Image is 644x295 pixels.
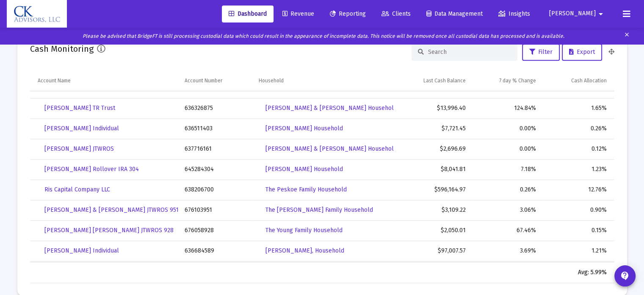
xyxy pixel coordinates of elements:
div: 0.00% [478,124,536,133]
td: 12.76% [542,180,614,200]
td: 645284304 [179,159,253,180]
td: 636511403 [179,118,253,139]
td: Column 7 day % Change [472,71,542,91]
span: Export [569,48,595,56]
td: Column Account Name [30,71,179,91]
span: The [PERSON_NAME] Family Household [265,206,373,214]
td: $8,041.81 [394,159,472,180]
td: 637716161 [179,139,253,159]
span: [PERSON_NAME] JTWROS [44,145,114,152]
div: 0.26% [478,185,536,194]
span: [PERSON_NAME] Household [265,166,343,173]
span: [PERSON_NAME] [PERSON_NAME] JTWROS 928 [44,227,174,234]
span: [PERSON_NAME] Individual [44,125,119,132]
td: $2,696.69 [394,139,472,159]
a: [PERSON_NAME] & [PERSON_NAME] JTWROS 951 [38,202,185,219]
button: [PERSON_NAME] [539,5,616,22]
button: Filter [522,44,560,61]
td: Column Last Cash Balance [394,71,472,91]
td: 636326926 [179,261,253,281]
a: Data Management [420,6,489,22]
td: 1.64% [542,261,614,281]
span: [PERSON_NAME] & [PERSON_NAME] Household [265,145,397,152]
a: Ris Capital Company LLC [38,181,117,198]
span: The Peskoe Family Household [265,186,347,193]
div: Data grid [30,71,614,283]
td: $7,721.45 [394,118,472,139]
a: [PERSON_NAME] TR Trust [38,100,122,117]
td: 636684589 [179,241,253,261]
span: Data Management [426,10,483,17]
a: Reporting [323,6,373,22]
a: The [PERSON_NAME] Family Household [259,202,380,219]
td: $596,164.97 [394,180,472,200]
td: $13,909.66 [394,261,472,281]
span: [PERSON_NAME] Individual [44,247,119,254]
td: 1.21% [542,241,614,261]
span: [PERSON_NAME] & [PERSON_NAME] JTWROS 951 [44,206,179,214]
div: Account Name [38,77,71,84]
div: 3.06% [478,206,536,214]
h2: Cash Monitoring [30,42,94,56]
span: Dashboard [229,10,267,17]
a: [PERSON_NAME], Household [259,242,351,259]
a: [PERSON_NAME] & [PERSON_NAME] Household [259,140,404,157]
td: Column Cash Allocation [542,71,614,91]
td: 636326875 [179,98,253,118]
div: 7 day % Change [499,77,536,84]
div: 7.18% [478,165,536,174]
div: Account Number [185,77,222,84]
div: 67.46% [478,226,536,235]
span: [PERSON_NAME], Household [265,247,344,254]
button: Export [562,44,602,61]
img: Dashboard [13,6,61,22]
a: [PERSON_NAME] Individual [38,242,126,259]
span: Ris Capital Company LLC [44,186,110,193]
td: $97,007.57 [394,241,472,261]
a: Dashboard [222,6,274,22]
a: Clients [375,6,417,22]
span: Filter [529,48,553,56]
span: [PERSON_NAME] [549,10,596,17]
td: 0.12% [542,139,614,159]
input: Search [428,48,511,56]
td: 676058928 [179,220,253,241]
td: 638206700 [179,180,253,200]
span: Insights [498,10,530,17]
span: [PERSON_NAME] Household [265,125,343,132]
a: The Young Family Household [259,222,349,239]
a: [PERSON_NAME] Rollover IRA 304 [38,161,146,178]
mat-icon: clear [624,30,630,42]
a: [PERSON_NAME] & [PERSON_NAME] Household [259,100,404,117]
span: [PERSON_NAME] & [PERSON_NAME] Household [265,104,397,112]
td: 1.23% [542,159,614,180]
a: [PERSON_NAME] [PERSON_NAME] JTWROS 928 [38,222,180,239]
td: $3,109.22 [394,200,472,220]
a: Insights [492,6,537,22]
td: 0.90% [542,200,614,220]
div: 124.84% [478,104,536,112]
div: 3.69% [478,247,536,255]
div: Cash Allocation [571,77,607,84]
a: The Peskoe Family Household [259,181,354,198]
td: Column Account Number [179,71,253,91]
div: 0.00% [478,145,536,153]
a: [PERSON_NAME] Household [259,120,350,137]
div: Household [259,77,284,84]
mat-icon: arrow_drop_down [596,6,606,22]
span: [PERSON_NAME] TR Trust [44,104,115,112]
div: Avg: 5.99% [548,268,607,277]
a: [PERSON_NAME] Household [259,161,350,178]
td: $13,996.40 [394,98,472,118]
span: Reporting [330,10,366,17]
span: The Young Family Household [265,227,343,234]
i: Please be advised that BridgeFT is still processing custodial data which could result in the appe... [83,33,564,39]
td: 1.65% [542,98,614,118]
td: Column Household [253,71,394,91]
mat-icon: contact_support [620,271,630,281]
td: 0.15% [542,220,614,241]
span: Revenue [282,10,314,17]
td: 0.26% [542,118,614,139]
a: [PERSON_NAME] JTWROS [38,140,121,157]
td: $2,050.01 [394,220,472,241]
